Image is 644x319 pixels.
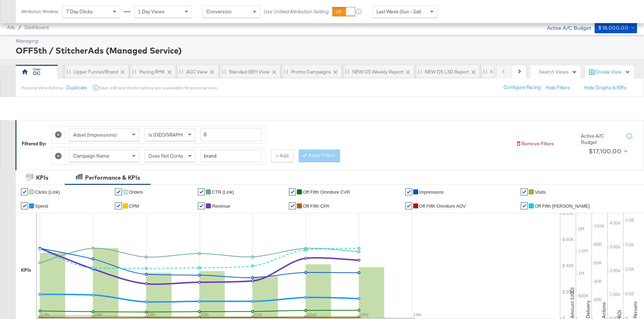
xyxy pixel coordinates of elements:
div: NEW O5 L3D Report [425,69,469,75]
a: Dashboard [25,25,49,30]
button: $18,000.00 [595,22,637,33]
a: ✔ [21,188,28,195]
div: Drag to reorder tab [483,70,487,74]
div: Drag to reorder tab [345,70,349,74]
button: + Add [271,150,293,162]
button: $17,100.00 [586,146,629,157]
a: ✔ [115,188,122,195]
button: Remove Filters [516,140,554,147]
div: Upper Funnel/Brand [74,69,118,75]
input: Enter a search term [201,150,261,162]
span: Orders [129,189,143,195]
div: Pacing RMK [139,69,165,75]
a: ✔ [405,202,412,209]
text: Percent [632,301,638,318]
div: Drag to reorder tab [222,70,226,74]
a: ✔ [521,202,528,209]
div: $18,000.00 [598,23,628,32]
div: Filtered By: [22,140,46,147]
span: Impressions [419,189,444,195]
div: NEW O5 Weekly Report [352,69,403,75]
div: Blended BEH View [229,69,270,75]
div: Create View [595,69,630,76]
div: OFF5th / StitcherAds (Managed Service) [16,44,635,56]
span: CPM [129,203,139,209]
button: Hide Filters [546,84,570,91]
span: / [15,25,25,30]
a: ✔ [115,202,122,209]
div: Active A/C Budget [540,22,591,33]
div: Search Views [539,69,577,75]
a: ✔ [198,202,205,209]
div: Attribution Window: [21,9,59,14]
a: ✔ [198,188,205,195]
button: Configure Pacing [499,81,546,94]
span: Revenue [212,203,230,209]
span: CTR (Link) [212,189,234,195]
div: ASC View [186,69,208,75]
div: NEW O5 Daily ROAS [490,69,534,75]
div: Drag to reorder tab [132,70,136,74]
div: OC [33,70,40,77]
span: 7 Day Clicks [66,8,93,15]
div: Performance & KPIs [85,174,140,182]
div: KPIs [21,267,31,273]
span: Last Week (Sun - Sat) [376,8,421,15]
span: 1 Day Views [138,8,165,15]
text: Actions [601,302,607,318]
div: Personal View Actions: [21,85,63,91]
div: KPIs [36,174,48,182]
span: Off Fifth Omniture AOV [419,203,466,209]
a: ✔ [289,188,296,195]
a: ✔ [521,188,528,195]
input: Enter a number [201,128,261,141]
span: Visits [535,189,546,195]
text: ROI [616,310,623,318]
a: ✔ [289,202,296,209]
text: Delivery [585,300,591,318]
text: Amount (USD) [569,287,575,318]
label: Use Unified Attribution Setting: [264,8,330,15]
span: Is [GEOGRAPHIC_DATA] [148,132,202,138]
span: Adset (Impressions) [73,132,117,138]
div: Promo Campaigns [291,69,331,75]
button: Duplicate [66,84,87,91]
div: Drag to reorder tab [179,70,183,74]
span: Ads [7,25,15,30]
div: Save, edit and delete options are unavailable for personal view. [99,85,217,91]
span: Clicks (Link) [35,189,60,195]
span: off fifth CPA [303,203,329,209]
a: ✔ [405,188,412,195]
button: Hide Graphs & KPIs [584,84,626,91]
a: ✔ [21,202,28,209]
span: Off Fifth [PERSON_NAME] [535,203,590,209]
div: Active A/C Budget [581,133,619,146]
div: $17,100.00 [589,146,621,157]
span: Spend [35,203,48,209]
div: Drag to reorder tab [418,70,422,74]
span: Conversion [206,8,231,15]
div: Drag to reorder tab [67,70,70,74]
span: Off Fifth Omniture CVR [303,189,350,195]
span: Does Not Contain [148,153,187,159]
div: Managing: [16,38,635,44]
span: Campaign Name [73,153,109,159]
div: Drag to reorder tab [284,70,288,74]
